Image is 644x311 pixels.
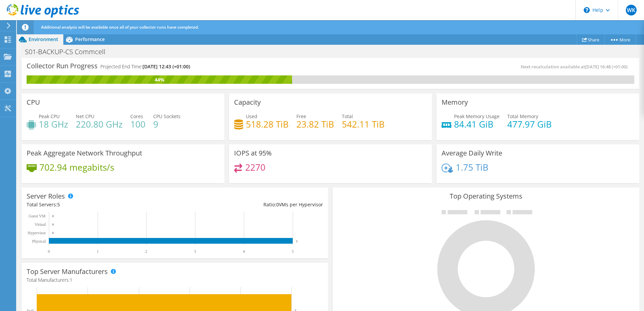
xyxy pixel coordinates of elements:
span: 1 [70,277,72,283]
text: Virtual [35,222,46,227]
h4: 518.28 TiB [246,120,289,128]
div: Total Servers: [27,201,175,208]
h1: S01-BACKUP-CS Commcell [22,48,116,56]
text: 0 [48,249,50,254]
h4: 1.75 TiB [456,164,488,171]
h3: Capacity [234,99,261,106]
span: Next recalculation available at [521,64,631,70]
h3: Memory [442,99,468,106]
h3: Server Roles [27,193,65,200]
h3: CPU [27,99,40,106]
span: CPU Sockets [153,113,181,119]
span: WK [626,5,637,15]
h4: Total Manufacturers: [27,276,323,284]
a: Share [577,34,605,45]
text: 4 [243,249,245,254]
text: 0 [52,223,54,226]
span: [DATE] 16:48 (+01:00) [585,64,627,70]
span: Cores [130,113,143,119]
h4: 477.97 GiB [507,120,552,128]
text: 5 [296,240,298,243]
span: Additional analysis will be available once all of your collector runs have completed. [41,24,199,30]
h4: Projected End Time: [100,63,190,70]
a: More [604,34,636,45]
span: [DATE] 12:43 (+01:00) [142,63,190,70]
h4: 220.80 GHz [76,120,123,128]
h4: 702.94 megabits/s [39,164,114,171]
h4: 18 GHz [39,120,68,128]
text: Guest VM [29,214,45,218]
span: Environment [29,36,58,42]
text: Hypervisor [28,231,46,235]
text: 3 [194,249,196,254]
h4: 2270 [245,164,265,171]
div: 44% [27,76,292,83]
span: Peak CPU [39,113,60,119]
span: 5 [57,201,60,208]
text: 2 [145,249,147,254]
span: 0 [276,201,279,208]
span: Used [246,113,257,119]
span: Peak Memory Usage [454,113,500,119]
h4: 23.82 TiB [296,120,334,128]
text: 1 [97,249,99,254]
h3: Average Daily Write [442,149,502,157]
h4: 9 [153,120,181,128]
span: Performance [75,36,105,42]
text: 0 [52,231,54,235]
h3: Top Server Manufacturers [27,268,108,275]
span: Free [296,113,306,119]
h4: 542.11 TiB [342,120,385,128]
text: 5 [292,249,294,254]
h4: 84.41 GiB [454,120,500,128]
h3: IOPS at 95% [234,149,272,157]
div: Ratio: VMs per Hypervisor [175,201,323,208]
span: Total Memory [507,113,538,119]
svg: \n [584,7,590,13]
h4: 100 [130,120,146,128]
h3: Peak Aggregate Network Throughput [27,149,142,157]
text: Physical [32,239,46,244]
text: 0 [52,214,54,218]
span: Net CPU [76,113,94,119]
span: Total [342,113,353,119]
h3: Top Operating Systems [338,193,634,200]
